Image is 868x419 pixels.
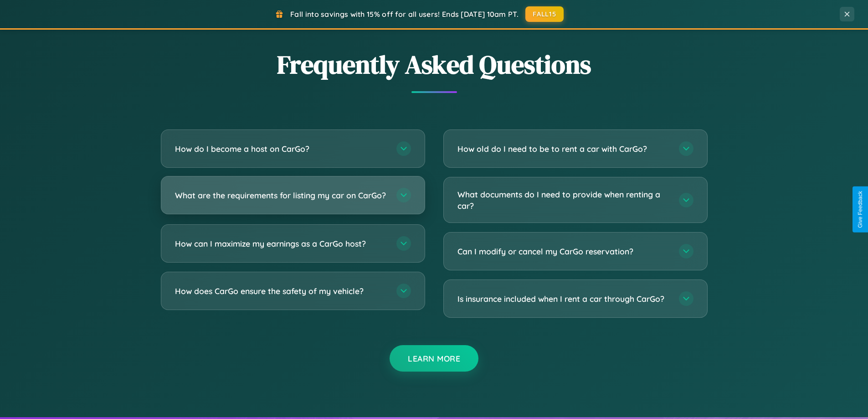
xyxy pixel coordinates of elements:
[857,191,863,228] div: Give Feedback
[175,143,387,155] h3: How do I become a host on CarGo?
[175,238,387,249] h3: How can I maximize my earnings as a CarGo host?
[457,246,670,257] h3: Can I modify or cancel my CarGo reservation?
[175,285,387,297] h3: How does CarGo ensure the safety of my vehicle?
[390,345,478,372] button: Learn More
[175,190,387,201] h3: What are the requirements for listing my car on CarGo?
[525,6,564,22] button: FALL15
[290,10,519,19] span: Fall into savings with 15% off for all users! Ends [DATE] 10am PT.
[457,293,670,305] h3: Is insurance included when I rent a car through CarGo?
[161,47,708,82] h2: Frequently Asked Questions
[457,143,670,155] h3: How old do I need to be to rent a car with CarGo?
[457,189,670,211] h3: What documents do I need to provide when renting a car?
